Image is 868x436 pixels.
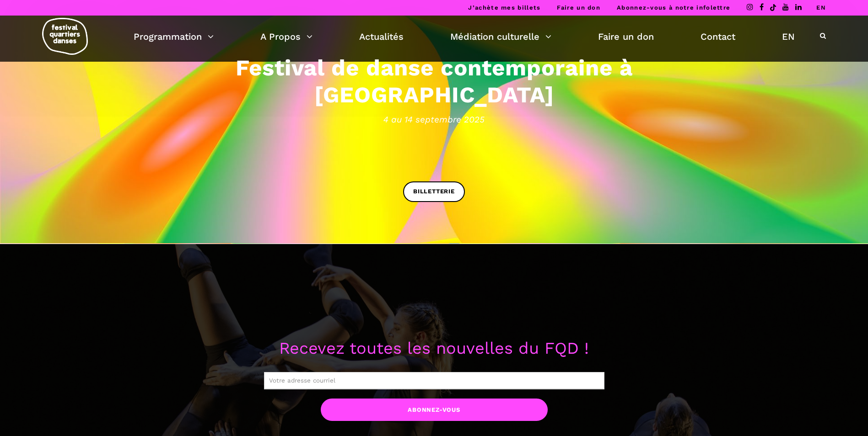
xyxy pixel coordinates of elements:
p: Recevez toutes les nouvelles du FQD ! [151,335,718,362]
a: Faire un don [557,4,600,11]
a: J’achète mes billets [468,4,540,11]
span: 4 au 14 septembre 2025 [151,112,718,126]
input: Votre adresse courriel [264,372,604,389]
h3: Festival de danse contemporaine à [GEOGRAPHIC_DATA] [151,54,718,108]
a: Contact [701,29,735,44]
a: A Propos [260,29,313,44]
a: Abonnez-vous à notre infolettre [617,4,730,11]
a: EN [816,4,826,11]
a: BILLETTERIE [403,181,465,202]
a: Actualités [359,29,404,44]
input: Abonnez-vous [321,399,548,421]
a: Programmation [134,29,214,44]
img: logo-fqd-med [42,18,88,55]
a: Faire un don [598,29,654,44]
a: EN [782,29,795,44]
a: Médiation culturelle [450,29,551,44]
span: BILLETTERIE [413,187,455,197]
